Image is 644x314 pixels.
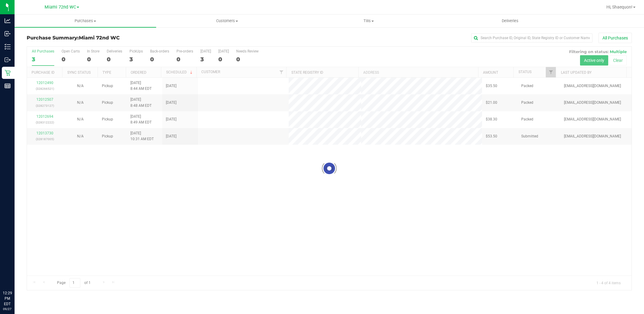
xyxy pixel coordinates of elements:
p: 12:29 PM EDT [3,290,12,307]
inline-svg: Inbound [5,31,11,37]
input: Search Purchase ID, Original ID, State Registry ID or Customer Name... [471,33,592,42]
span: Customers [156,18,297,24]
span: Hi, Shaequon! [606,5,632,9]
inline-svg: Inventory [5,44,11,50]
span: Tills [298,18,439,24]
a: Purchases [15,15,156,27]
span: Miami 72nd WC [45,5,76,10]
span: Purchases [15,18,156,24]
inline-svg: Retail [5,70,11,76]
a: Customers [156,15,298,27]
h3: Purchase Summary: [27,35,228,41]
p: 09/27 [3,307,12,311]
inline-svg: Outbound [5,57,11,63]
a: Deliveries [439,15,581,27]
button: All Purchases [599,33,632,43]
span: Deliveries [494,18,527,24]
iframe: Resource center [6,265,24,284]
span: Miami 72nd WC [79,35,120,41]
inline-svg: Reports [5,83,11,89]
a: Tills [298,15,439,27]
inline-svg: Analytics [5,18,11,24]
